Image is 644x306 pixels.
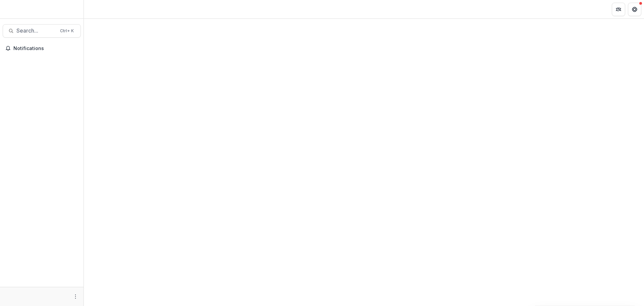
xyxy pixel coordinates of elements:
[13,46,78,51] span: Notifications
[71,293,79,301] button: More
[16,28,56,34] span: Search...
[3,43,81,54] button: Notifications
[612,3,625,16] button: Partners
[628,3,641,16] button: Get Help
[87,4,115,14] nav: breadcrumb
[59,27,75,35] div: Ctrl + K
[3,24,81,38] button: Search...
